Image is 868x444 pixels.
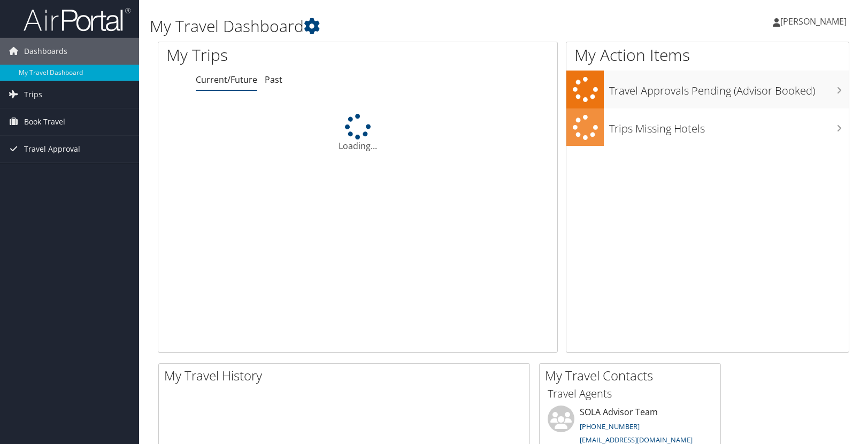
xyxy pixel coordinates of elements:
[609,78,849,98] h3: Travel Approvals Pending (Advisor Booked)
[609,116,849,136] h3: Trips Missing Hotels
[24,136,80,162] span: Travel Approval
[158,114,557,152] div: Loading...
[548,386,712,401] h3: Travel Agents
[580,422,640,431] a: [PHONE_NUMBER]
[24,81,42,108] span: Trips
[24,108,65,135] span: Book Travel
[150,15,621,37] h1: My Travel Dashboard
[780,15,847,27] span: [PERSON_NAME]
[164,367,529,385] h2: My Travel History
[773,5,857,37] a: [PERSON_NAME]
[166,44,383,66] h1: My Trips
[566,108,849,146] a: Trips Missing Hotels
[566,71,849,108] a: Travel Approvals Pending (Advisor Booked)
[196,74,257,85] a: Current/Future
[566,44,849,66] h1: My Action Items
[24,7,130,32] img: airportal-logo.png
[545,367,720,385] h2: My Travel Contacts
[265,74,282,85] a: Past
[24,38,67,65] span: Dashboards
